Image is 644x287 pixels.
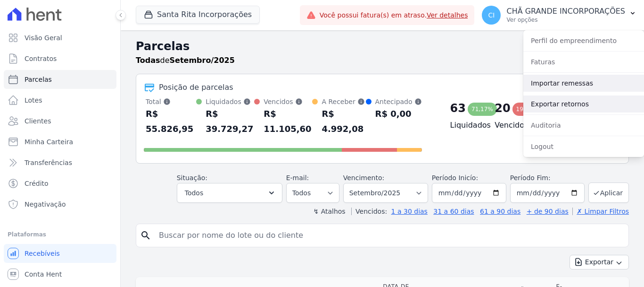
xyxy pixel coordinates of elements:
[25,75,52,84] span: Parcelas
[25,96,42,105] span: Lotes
[495,101,510,116] div: 20
[450,120,480,131] h4: Liquidados
[25,200,66,209] span: Negativação
[185,187,203,199] span: Todos
[343,174,384,182] label: Vencimento:
[375,106,422,122] div: R$ 0,00
[264,97,312,106] div: Vencidos
[375,97,422,106] div: Antecipado
[136,55,235,66] p: de
[488,12,495,18] span: CI
[391,208,428,215] a: 1 a 30 dias
[25,137,73,147] span: Minha Carteira
[523,75,644,92] a: Importar remessas
[177,174,207,182] label: Situação:
[264,106,312,137] div: R$ 11.105,60
[450,101,466,116] div: 63
[432,174,478,182] label: Período Inicío:
[4,195,116,214] a: Negativação
[510,173,585,183] label: Período Fim:
[25,158,72,167] span: Transferências
[4,132,116,151] a: Minha Carteira
[512,103,542,116] div: 19,89%
[4,28,116,47] a: Visão Geral
[433,208,474,215] a: 31 a 60 dias
[351,208,387,215] label: Vencidos:
[4,244,116,263] a: Recebíveis
[25,270,62,279] span: Conta Hent
[25,116,51,126] span: Clientes
[313,208,345,215] label: ↯ Atalhos
[159,82,233,93] div: Posição de parcelas
[25,179,49,188] span: Crédito
[4,153,116,172] a: Transferências
[4,91,116,110] a: Lotes
[4,112,116,130] a: Clientes
[4,174,116,193] a: Crédito
[506,7,625,16] p: CHÃ GRANDE INCORPORAÇÕES
[506,16,625,24] p: Ver opções
[136,56,160,65] strong: Todas
[170,56,235,65] strong: Setembro/2025
[4,49,116,68] a: Contratos
[474,2,644,28] button: CI CHÃ GRANDE INCORPORAÇÕES Ver opções
[136,6,260,24] button: Santa Rita Incorporações
[523,53,644,70] a: Faturas
[140,230,151,241] i: search
[320,10,468,20] span: Você possui fatura(s) em atraso.
[523,117,644,134] a: Auditoria
[286,174,309,182] label: E-mail:
[8,229,113,240] div: Plataformas
[523,96,644,113] a: Exportar retornos
[468,103,497,116] div: 71,17%
[206,106,254,137] div: R$ 39.729,27
[427,11,468,19] a: Ver detalhes
[136,38,629,55] h2: Parcelas
[495,120,524,131] h4: Vencidos
[206,97,254,106] div: Liquidados
[25,249,60,258] span: Recebíveis
[146,97,196,106] div: Total
[25,54,57,63] span: Contratos
[572,208,629,215] a: ✗ Limpar Filtros
[523,32,644,49] a: Perfil do empreendimento
[146,106,196,137] div: R$ 55.826,95
[523,138,644,155] a: Logout
[588,183,629,203] button: Aplicar
[25,33,62,43] span: Visão Geral
[4,265,116,284] a: Conta Hent
[4,70,116,89] a: Parcelas
[570,255,629,270] button: Exportar
[322,97,365,106] div: A Receber
[177,183,282,203] button: Todos
[527,208,569,215] a: + de 90 dias
[480,208,520,215] a: 61 a 90 dias
[322,106,365,137] div: R$ 4.992,08
[153,226,625,245] input: Buscar por nome do lote ou do cliente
